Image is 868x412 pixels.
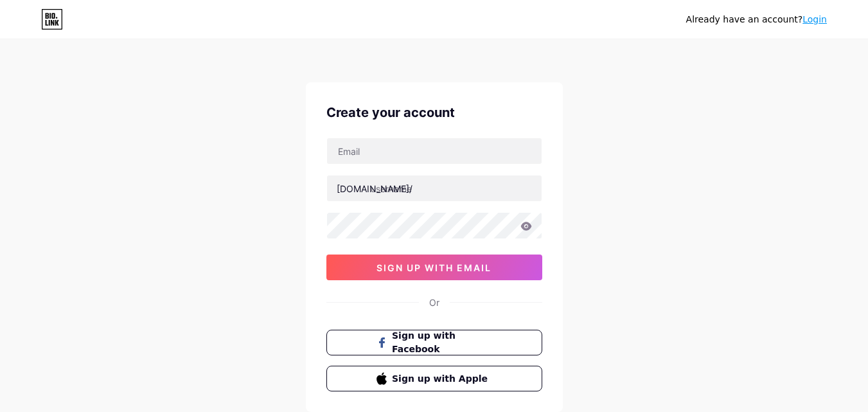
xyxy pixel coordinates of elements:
span: sign up with email [376,262,492,273]
button: sign up with email [326,255,542,280]
div: Create your account [326,103,542,122]
a: Login [802,14,827,24]
input: Email [327,138,542,164]
span: Sign up with Facebook [392,329,492,356]
div: [DOMAIN_NAME]/ [337,182,412,195]
button: Sign up with Apple [326,366,542,391]
div: Or [429,296,439,309]
div: Already have an account? [686,13,827,26]
input: username [327,175,542,201]
button: Sign up with Facebook [326,330,542,355]
span: Sign up with Apple [392,372,492,386]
